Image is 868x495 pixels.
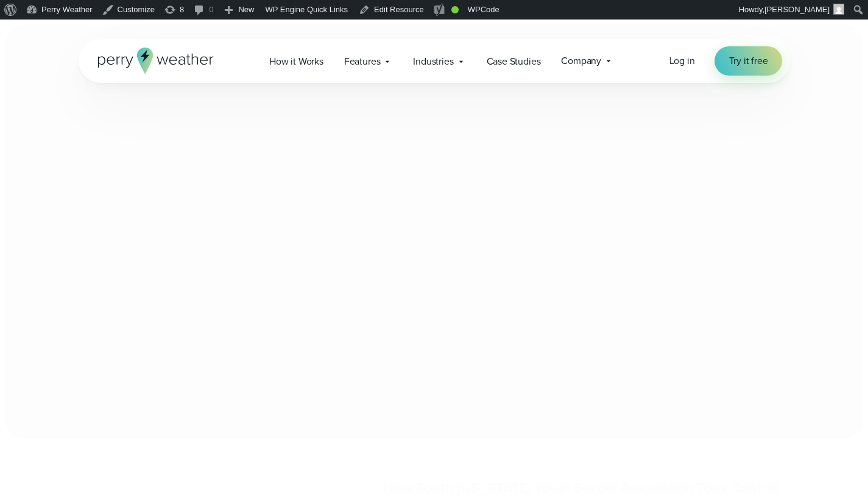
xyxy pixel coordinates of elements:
a: Case Studies [476,49,551,74]
a: Log in [669,54,695,68]
span: Features [344,54,381,69]
span: [PERSON_NAME] [764,5,830,14]
a: How it Works [259,49,334,74]
span: Try it free [729,54,768,68]
span: Case Studies [487,54,541,69]
span: Industries [413,54,453,69]
span: Log in [669,54,695,68]
div: Good [451,6,459,13]
a: Try it free [715,46,783,76]
span: How it Works [269,54,323,69]
span: Company [561,54,601,68]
